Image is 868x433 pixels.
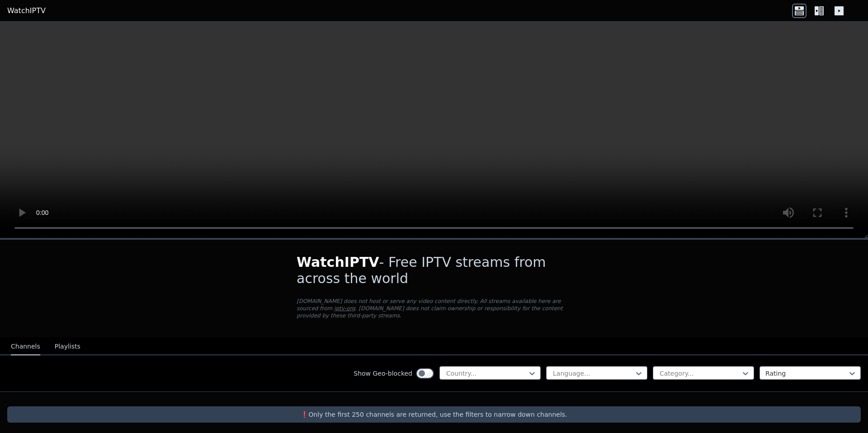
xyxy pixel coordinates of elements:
[55,338,80,355] button: Playlists
[7,5,46,16] a: WatchIPTV
[334,305,355,312] a: iptv-org
[11,410,857,419] p: ❗️Only the first 250 channels are returned, use the filters to narrow down channels.
[297,298,571,319] p: [DOMAIN_NAME] does not host or serve any video content directly. All streams available here are s...
[11,338,40,355] button: Channels
[354,369,412,378] label: Show Geo-blocked
[297,254,571,287] h1: - Free IPTV streams from across the world
[297,254,379,270] span: WatchIPTV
